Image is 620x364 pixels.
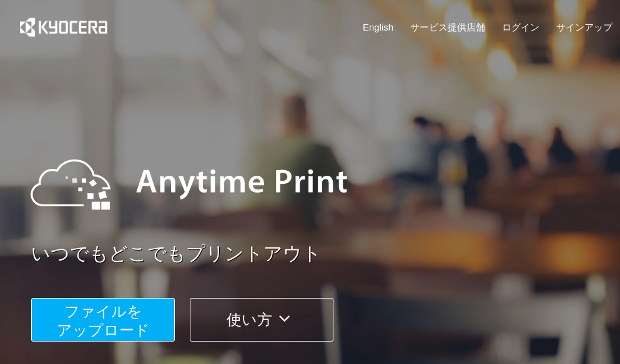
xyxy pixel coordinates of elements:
button: ファイルを​​アップロード [31,298,175,342]
a: ログイン [502,21,539,34]
a: English [363,21,393,34]
a: いつでもどこでもプリントアウト [31,241,620,267]
a: サービス提供店舗 [410,21,485,34]
a: サインアップ [556,21,613,34]
button: 使い方 [190,298,333,342]
span: ファイルを ​​アップロード [57,303,150,338]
